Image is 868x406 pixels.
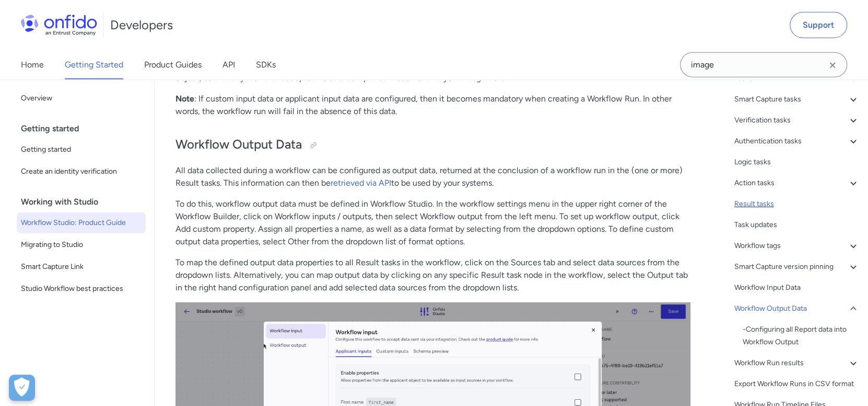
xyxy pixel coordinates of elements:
[17,139,146,160] a: Getting started
[110,17,173,33] h1: Developers
[17,234,146,255] a: Migrating to Studio
[17,161,146,182] a: Create an identity verification
[734,219,860,231] a: Task updates
[21,239,142,251] span: Migrating to Studio
[743,323,860,348] a: -Configuring all Report data into Workflow Output
[175,164,690,189] p: All data collected during a workflow can be configured as output data, returned at the conclusion...
[9,375,35,401] div: Cookie Preferences
[743,323,860,348] div: - Configuring all Report data into Workflow Output
[734,302,860,315] a: Workflow Output Data
[21,217,142,229] span: Workflow Studio: Product Guide
[21,92,142,105] span: Overview
[175,93,690,118] p: : If custom input data or applicant input data are configured, then it becomes mandatory when cre...
[21,165,142,178] span: Create an identity verification
[734,177,860,189] a: Action tasks
[144,50,202,80] a: Product Guides
[17,212,146,233] a: Workflow Studio: Product Guide
[17,88,146,109] a: Overview
[17,278,146,299] a: Studio Workflow best practices
[21,191,150,212] div: Working with Studio
[175,198,690,248] p: To do this, workflow output data must be defined in Workflow Studio. In the workflow settings men...
[734,357,860,369] a: Workflow Run results
[222,50,235,80] a: API
[21,283,142,295] span: Studio Workflow best practices
[734,114,860,127] a: Verification tasks
[21,50,44,80] a: Home
[21,143,142,156] span: Getting started
[680,52,847,77] input: Onfido search input field
[734,93,860,106] a: Smart Capture tasks
[9,375,35,401] button: Open Preferences
[65,50,123,80] a: Getting Started
[734,198,860,210] a: Result tasks
[790,12,847,38] a: Support
[734,281,860,294] a: Workflow Input Data
[826,59,839,72] svg: Clear search field button
[734,261,860,273] a: Smart Capture version pinning
[175,136,690,154] h2: Workflow Output Data
[21,118,150,139] div: Getting started
[175,256,690,294] p: To map the defined output data properties to all Result tasks in the workflow, click on the Sourc...
[734,240,860,252] a: Workflow tags
[734,156,860,168] a: Logic tasks
[734,378,860,390] a: Export Workflow Runs in CSV format
[17,256,146,277] a: Smart Capture Link
[734,135,860,148] a: Authentication tasks
[21,261,142,273] span: Smart Capture Link
[331,178,391,188] a: retrieved via API
[175,94,194,104] strong: Note
[256,50,276,80] a: SDKs
[21,15,97,36] img: Onfido Logo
